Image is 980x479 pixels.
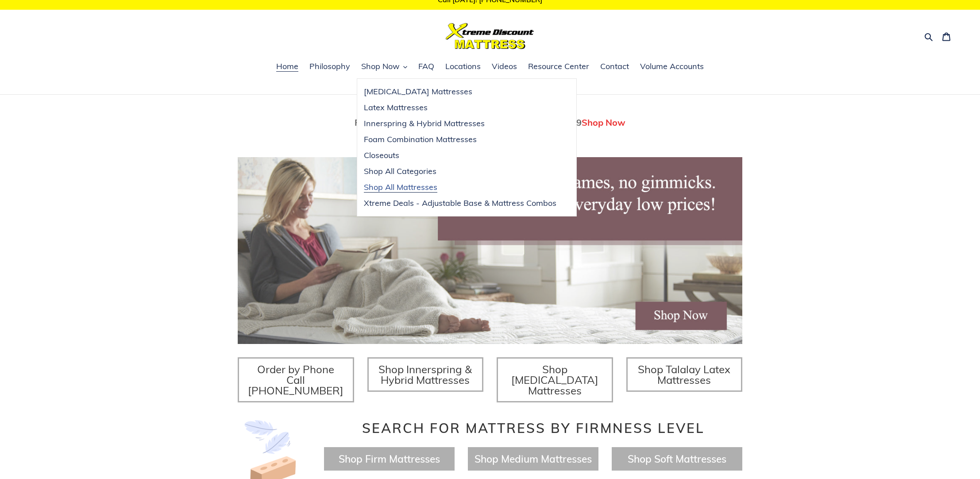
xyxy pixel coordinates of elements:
a: Order by Phone Call [PHONE_NUMBER] [238,357,354,402]
a: Xtreme Deals - Adjustable Base & Mattress Combos [357,195,563,211]
a: Shop Firm Mattresses [339,452,440,465]
a: Shop All Categories [357,163,563,179]
span: Volume Accounts [640,61,704,72]
a: Shop [MEDICAL_DATA] Mattresses [497,357,613,402]
img: Xtreme Discount Mattress [446,23,534,49]
a: Latex Mattresses [357,100,563,116]
span: Shop Talalay Latex Mattresses [638,363,730,386]
span: Innerspring & Hybrid Mattresses [364,118,485,129]
a: Resource Center [524,60,594,73]
a: Locations [441,60,485,73]
span: Shop Innerspring & Hybrid Mattresses [378,363,472,386]
span: Xtreme Deals - Adjustable Base & Mattress Combos [364,198,556,209]
span: Home [276,61,298,72]
span: Order by Phone Call [PHONE_NUMBER] [248,363,343,397]
a: Shop All Mattresses [357,179,563,195]
span: Resource Center [528,61,589,72]
a: Shop Talalay Latex Mattresses [626,357,743,392]
a: Innerspring & Hybrid Mattresses [357,116,563,131]
span: FAQ [418,61,434,72]
a: [MEDICAL_DATA] Mattresses [357,84,563,100]
span: Shop Now [582,117,625,128]
span: Philosophy [309,61,350,72]
a: Foam Combination Mattresses [357,131,563,147]
a: Philosophy [305,60,355,73]
a: Shop Soft Mattresses [628,452,726,465]
span: Search for Mattress by Firmness Level [362,420,705,437]
button: Shop Now [357,60,412,73]
span: Latex Mattresses [364,102,428,113]
a: Shop Medium Mattresses [475,452,592,465]
span: Fully Adjustable Queen Base With Mattress Only $799 [355,117,582,128]
span: Videos [492,61,517,72]
img: herobannermay2022-1652879215306_1200x.jpg [238,157,742,344]
a: Home [272,60,303,73]
a: Volume Accounts [636,60,708,73]
a: Contact [596,60,633,73]
span: Shop All Categories [364,166,436,177]
a: Closeouts [357,147,563,163]
span: Locations [445,61,481,72]
span: Shop [MEDICAL_DATA] Mattresses [511,363,598,397]
a: Shop Innerspring & Hybrid Mattresses [367,357,484,392]
span: Shop All Mattresses [364,182,437,193]
span: Foam Combination Mattresses [364,134,477,145]
span: Closeouts [364,150,399,161]
span: [MEDICAL_DATA] Mattresses [364,86,472,97]
span: Contact [600,61,629,72]
a: Videos [487,60,521,73]
span: Shop Now [361,61,400,72]
a: FAQ [414,60,439,73]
